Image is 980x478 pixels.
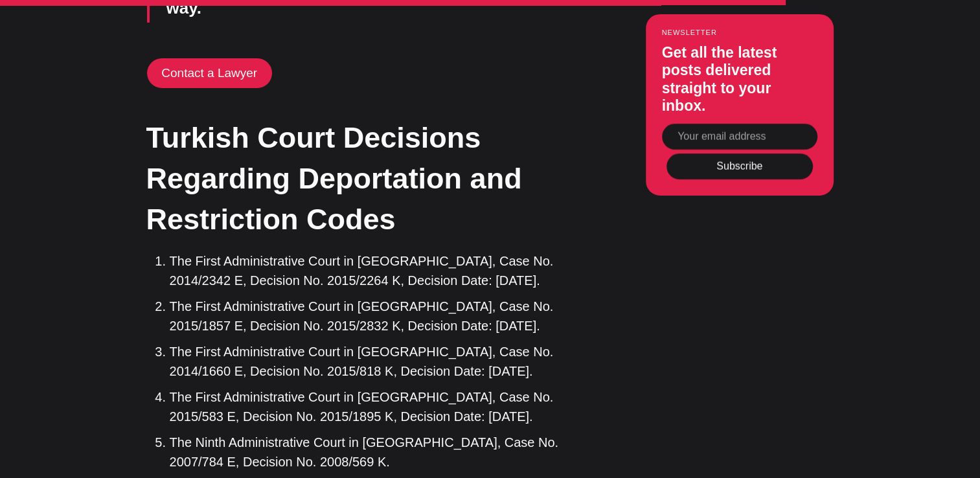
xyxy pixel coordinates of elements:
li: The Ninth Administrative Court in [GEOGRAPHIC_DATA], Case No. 2007/784 E, Decision No. 2008/569 K. [170,433,581,472]
li: The First Administrative Court in [GEOGRAPHIC_DATA], Case No. 2015/1857 E, Decision No. 2015/2832... [170,297,581,336]
li: The First Administrative Court in [GEOGRAPHIC_DATA], Case No. 2014/2342 E, Decision No. 2015/2264... [170,251,581,290]
h2: Turkish Court Decisions Regarding Deportation and Restriction Codes [146,117,580,240]
li: The First Administrative Court in [GEOGRAPHIC_DATA], Case No. 2014/1660 E, Decision No. 2015/818 ... [170,342,581,381]
button: Subscribe [667,154,813,179]
a: Contact a Lawyer [147,58,272,88]
small: Newsletter [662,28,817,36]
li: The First Administrative Court in [GEOGRAPHIC_DATA], Case No. 2015/583 E, Decision No. 2015/1895 ... [170,387,581,426]
h3: Get all the latest posts delivered straight to your inbox. [662,43,817,115]
input: Your email address [662,124,817,150]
